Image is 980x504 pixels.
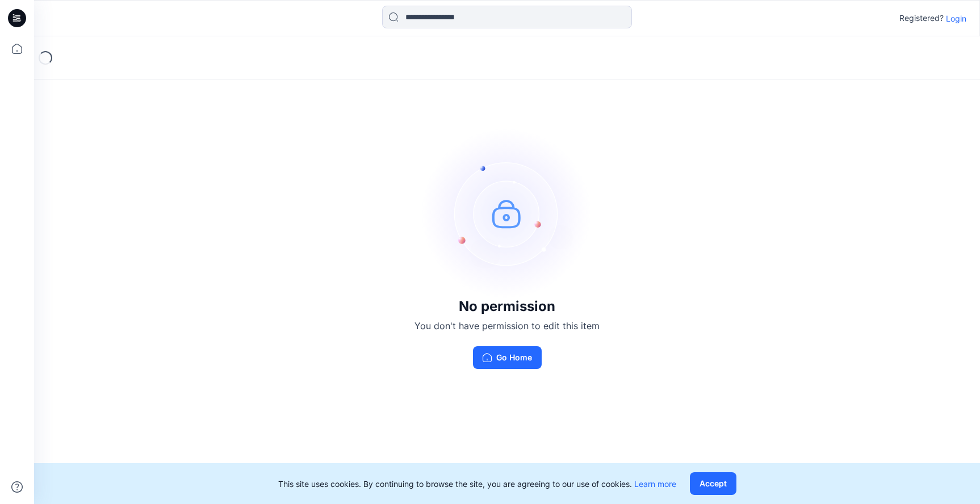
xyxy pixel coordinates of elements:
p: Login [946,12,966,24]
p: You don't have permission to edit this item [414,319,600,333]
img: no-perm.svg [422,128,592,299]
p: This site uses cookies. By continuing to browse the site, you are agreeing to our use of cookies. [278,478,676,490]
button: Go Home [473,346,542,369]
a: Learn more [634,479,676,489]
h3: No permission [414,299,600,314]
p: Registered? [899,11,944,25]
button: Accept [690,472,736,495]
